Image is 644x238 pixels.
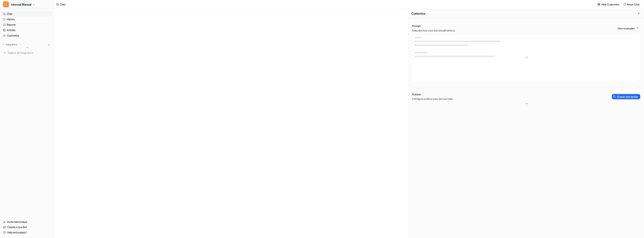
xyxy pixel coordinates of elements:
[1,22,52,27] a: Reports
[3,51,7,55] img: explore all integrations
[411,12,425,15] h2: Customize
[48,43,50,46] img: menu_add.svg
[412,29,455,32] p: Describe how your bot should behave.
[412,24,455,28] p: Prompt
[412,93,453,96] p: Actions
[613,95,616,98] img: create-action-icon.svg
[637,11,641,16] button: Close flyout
[616,26,640,31] button: View examples
[1,43,18,46] button: Integrations
[11,2,31,7] span: Internal Manual
[601,2,619,6] p: Hide Customize
[2,43,5,46] img: expand menu
[6,43,17,46] p: Integrations
[60,2,66,6] div: Chat
[1,11,52,16] a: Chat
[598,3,600,6] img: customize
[1,17,52,22] a: History
[412,97,453,101] p: Configure actions your bot can take.
[622,2,641,7] button: Reset Chat
[1,50,52,55] a: Explore all integrations
[1,225,52,230] a: Create a new Bot
[612,94,640,99] button: Create new action
[1,33,52,38] a: Customize
[596,2,621,7] button: Hide Customize
[3,1,9,7] span: I
[8,50,51,56] span: Explore all integrations
[1,28,52,33] a: Articles
[1,230,52,235] a: Help and support
[1,219,52,225] a: Invite teammates
[623,3,626,6] img: reset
